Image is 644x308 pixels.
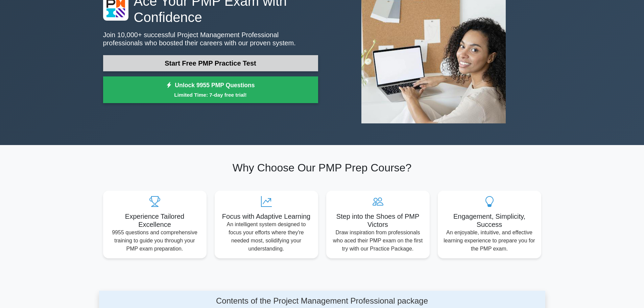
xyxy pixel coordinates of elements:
p: Join 10,000+ successful Project Management Professional professionals who boosted their careers w... [103,31,318,47]
h4: Contents of the Project Management Professional package [163,296,481,306]
h5: Engagement, Simplicity, Success [443,212,536,229]
p: An enjoyable, intuitive, and effective learning experience to prepare you for the PMP exam. [443,229,536,253]
p: Draw inspiration from professionals who aced their PMP exam on the first try with our Practice Pa... [332,229,424,253]
h5: Experience Tailored Excellence [109,212,201,229]
h5: Focus with Adaptive Learning [220,212,313,220]
h5: Step into the Shoes of PMP Victors [332,212,424,229]
a: Unlock 9955 PMP QuestionsLimited Time: 7-day free trial! [103,76,318,103]
p: An intelligent system designed to focus your efforts where they're needed most, solidifying your ... [220,220,313,253]
a: Start Free PMP Practice Test [103,55,318,71]
h2: Why Choose Our PMP Prep Course? [103,161,541,174]
small: Limited Time: 7-day free trial! [112,91,310,99]
p: 9955 questions and comprehensive training to guide you through your PMP exam preparation. [109,229,201,253]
